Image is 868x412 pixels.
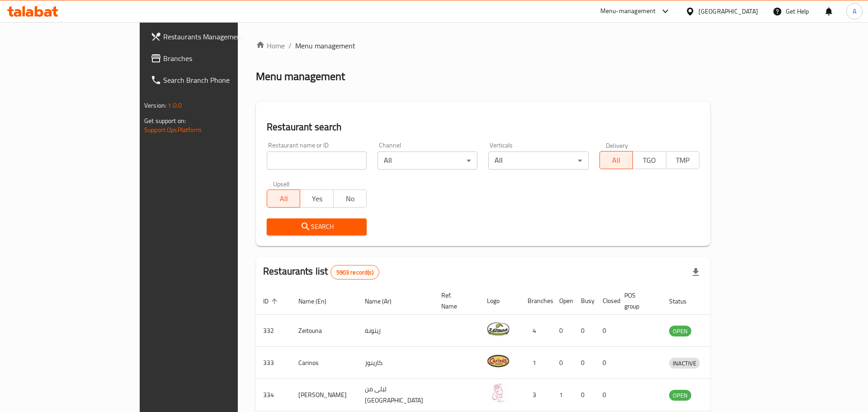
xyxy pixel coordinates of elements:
[256,40,710,51] nav: breadcrumb
[669,296,698,307] span: Status
[669,358,700,369] span: INACTIVE
[670,154,696,167] span: TMP
[365,296,403,307] span: Name (Ar)
[377,152,477,170] div: All
[300,189,333,208] button: Yes
[271,192,297,205] span: All
[144,99,166,111] span: Version:
[267,120,699,134] h2: Restaurant search
[604,154,629,167] span: All
[520,315,552,347] td: 4
[574,287,595,315] th: Busy
[624,290,651,312] span: POS group
[274,221,359,232] span: Search
[600,6,656,17] div: Menu-management
[304,192,330,205] span: Yes
[441,290,469,312] span: Ref. Name
[595,287,617,315] th: Closed
[288,40,292,51] li: /
[163,75,278,85] span: Search Branch Phone
[256,69,345,84] h2: Menu management
[574,379,595,411] td: 0
[487,382,509,404] img: Leila Min Lebnan
[291,315,358,347] td: Zeitouna
[669,358,700,369] div: INACTIVE
[143,69,285,91] a: Search Branch Phone
[520,347,552,379] td: 1
[669,326,691,336] span: OPEN
[669,390,691,401] span: OPEN
[273,180,290,187] label: Upsell
[520,379,552,411] td: 3
[168,99,182,111] span: 1.0.0
[163,31,278,42] span: Restaurants Management
[552,379,574,411] td: 1
[267,218,367,235] button: Search
[488,152,588,170] div: All
[263,265,379,279] h2: Restaurants list
[574,315,595,347] td: 0
[666,151,699,169] button: TMP
[298,296,338,307] span: Name (En)
[267,152,367,170] input: Search for restaurant name or ID..
[267,189,300,208] button: All
[552,315,574,347] td: 0
[853,6,856,16] span: A
[163,53,278,64] span: Branches
[291,347,358,379] td: Carinos
[333,189,367,208] button: No
[291,379,358,411] td: [PERSON_NAME]
[632,151,666,169] button: TGO
[480,287,520,315] th: Logo
[143,26,285,47] a: Restaurants Management
[595,315,617,347] td: 0
[358,379,434,411] td: ليلى من [GEOGRAPHIC_DATA]
[599,151,633,169] button: All
[606,142,628,148] label: Delivery
[143,47,285,69] a: Branches
[263,296,280,307] span: ID
[331,268,379,277] span: 5903 record(s)
[698,6,758,16] div: [GEOGRAPHIC_DATA]
[358,315,434,347] td: زيتونة
[487,317,509,340] img: Zeitouna
[552,347,574,379] td: 0
[330,265,379,279] div: Total records count
[487,350,509,372] img: Carinos
[520,287,552,315] th: Branches
[595,379,617,411] td: 0
[144,124,202,136] a: Support.OpsPlatform
[144,115,186,127] span: Get support on:
[685,261,707,283] div: Export file
[295,40,355,51] span: Menu management
[552,287,574,315] th: Open
[595,347,617,379] td: 0
[574,347,595,379] td: 0
[358,347,434,379] td: كارينوز
[637,154,662,167] span: TGO
[337,192,363,205] span: No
